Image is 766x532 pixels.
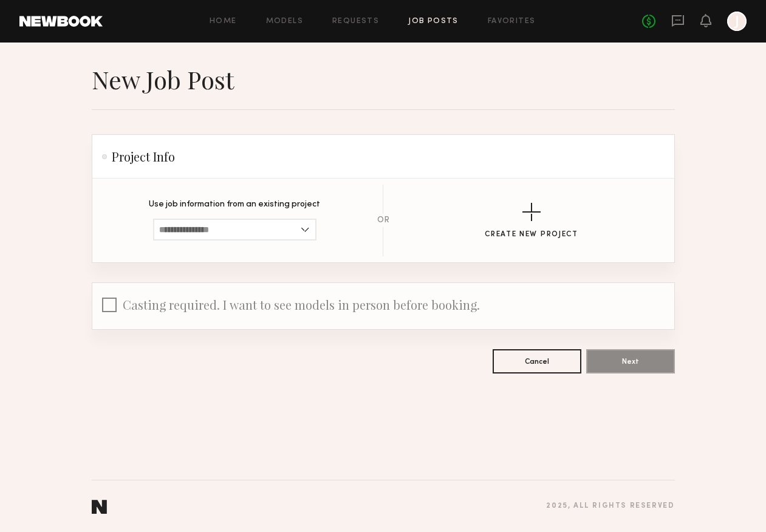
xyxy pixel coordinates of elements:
[210,18,237,26] a: Home
[408,18,459,26] a: Job Posts
[102,149,175,164] h2: Project Info
[92,64,234,95] h1: New Job Post
[266,18,303,26] a: Models
[727,12,747,31] a: J
[377,216,389,225] div: OR
[493,349,581,373] button: Cancel
[488,18,536,26] a: Favorites
[332,18,379,26] a: Requests
[546,502,674,510] div: 2025 , all rights reserved
[586,349,675,373] button: Next
[485,203,578,239] button: Create New Project
[485,231,578,239] div: Create New Project
[123,296,480,313] span: Casting required. I want to see models in person before booking.
[149,200,320,209] p: Use job information from an existing project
